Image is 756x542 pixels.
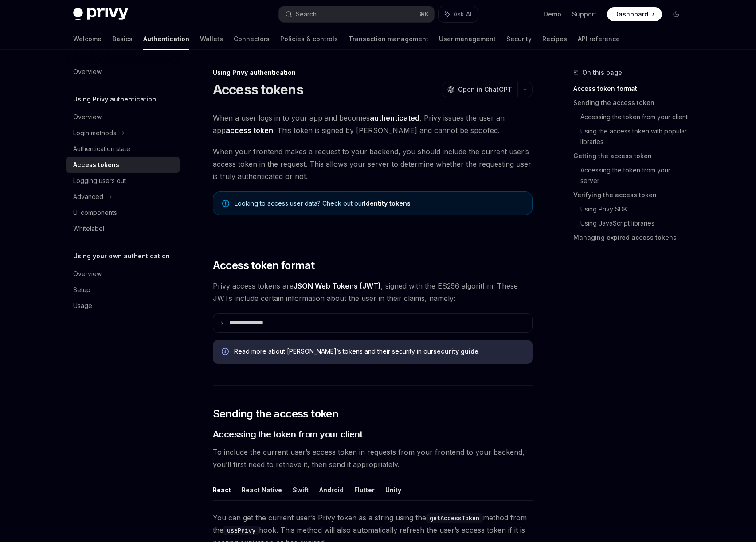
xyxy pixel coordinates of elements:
a: Managing expired access tokens [573,230,690,245]
a: Verifying the access token [573,188,690,202]
h5: Using your own authentication [73,251,170,261]
div: Overview [73,269,102,279]
div: Authentication state [73,144,130,154]
a: Using the access token with popular libraries [580,124,690,149]
h1: Access tokens [213,82,303,97]
span: On this page [582,67,622,78]
span: Open in ChatGPT [458,85,512,94]
a: Connectors [234,28,270,50]
button: Search...⌘K [279,6,434,22]
a: Logging users out [66,173,180,189]
button: Open in ChatGPT [442,82,517,97]
div: Using Privy authentication [213,68,533,77]
span: Ask AI [454,10,471,19]
h5: Using Privy authentication [73,94,156,105]
img: dark logo [73,8,128,20]
button: React [213,480,231,500]
a: UI components [66,205,180,221]
strong: authenticated [370,113,419,122]
a: Using JavaScript libraries [580,216,690,230]
a: Overview [66,64,180,80]
button: Android [319,480,344,500]
a: Usage [66,298,180,314]
div: Access tokens [73,160,119,170]
span: Accessing the token from your client [213,428,363,441]
a: Wallets [200,28,223,50]
div: Logging users out [73,175,126,186]
span: ⌘ K [419,11,429,18]
a: Authentication state [66,141,180,157]
a: API reference [578,28,620,50]
a: Access token format [573,82,690,96]
span: When your frontend makes a request to your backend, you should include the current user’s access ... [213,145,533,183]
span: Dashboard [614,10,648,19]
a: JSON Web Tokens (JWT) [294,281,381,291]
a: Getting the access token [573,149,690,163]
span: Read more about [PERSON_NAME]’s tokens and their security in our . [234,347,524,356]
a: Setup [66,282,180,298]
a: Security [506,28,532,50]
a: Support [572,10,596,19]
a: Welcome [73,28,102,50]
a: Demo [544,10,561,19]
svg: Info [222,348,231,357]
button: Flutter [354,480,375,500]
a: Identity tokens [364,199,411,207]
code: usePrivy [223,526,259,535]
a: User management [439,28,496,50]
a: security guide [433,347,478,355]
a: Policies & controls [280,28,338,50]
div: Whitelabel [73,223,104,234]
strong: access token [226,126,273,135]
a: Accessing the token from your client [580,110,690,124]
a: Sending the access token [573,96,690,110]
code: getAccessToken [426,513,483,523]
span: Looking to access user data? Check out our . [235,199,523,208]
div: Usage [73,300,92,311]
a: Authentication [143,28,189,50]
span: Sending the access token [213,407,339,421]
a: Recipes [542,28,567,50]
div: Overview [73,66,102,77]
div: Advanced [73,191,103,202]
button: Swift [293,480,309,500]
div: Login methods [73,128,116,138]
div: Overview [73,112,102,122]
div: Search... [296,9,321,19]
a: Basics [112,28,133,50]
a: Dashboard [607,7,662,21]
a: Overview [66,266,180,282]
button: Unity [385,480,401,500]
span: Privy access tokens are , signed with the ES256 algorithm. These JWTs include certain information... [213,280,533,304]
div: Setup [73,285,90,295]
button: Toggle dark mode [669,7,683,21]
span: To include the current user’s access token in requests from your frontend to your backend, you’ll... [213,446,533,471]
a: Transaction management [349,28,428,50]
a: Overview [66,109,180,125]
a: Whitelabel [66,221,180,237]
button: Ask AI [439,6,478,22]
button: React Native [242,480,282,500]
a: Using Privy SDK [580,202,690,216]
svg: Note [222,200,229,207]
a: Accessing the token from your server [580,163,690,188]
div: UI components [73,207,117,218]
span: Access token format [213,258,315,273]
span: When a user logs in to your app and becomes , Privy issues the user an app . This token is signed... [213,112,533,136]
a: Access tokens [66,157,180,173]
